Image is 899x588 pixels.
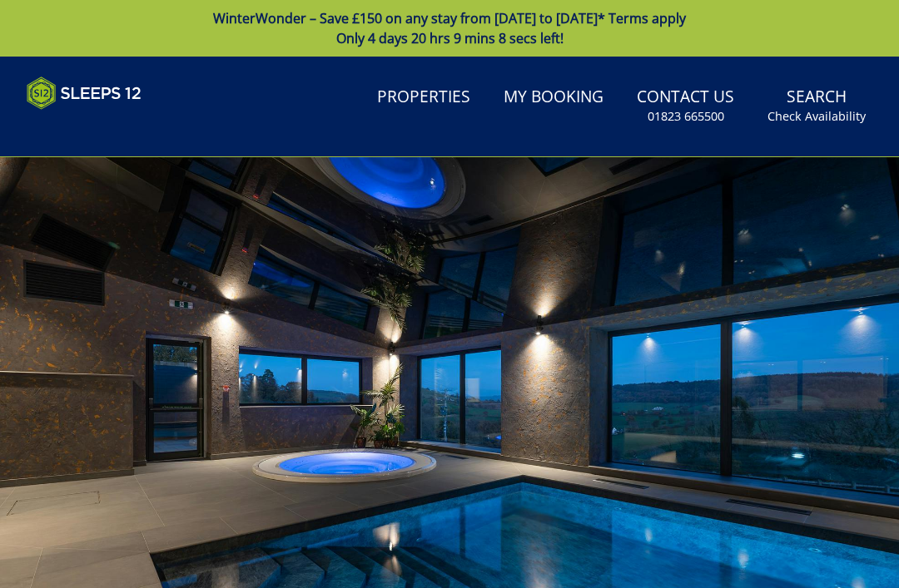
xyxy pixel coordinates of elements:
[497,79,610,116] a: My Booking
[761,79,872,133] a: SearchCheck Availability
[27,77,142,110] img: Sleeps 12
[648,108,724,125] small: 01823 665500
[336,29,564,47] span: Only 4 days 20 hrs 9 mins 8 secs left!
[18,120,193,134] iframe: Customer reviews powered by Trustpilot
[370,79,477,116] a: Properties
[767,108,866,125] small: Check Availability
[630,79,741,133] a: Contact Us01823 665500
